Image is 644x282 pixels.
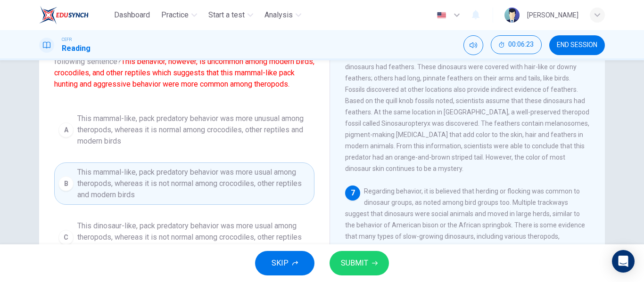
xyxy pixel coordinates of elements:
[161,9,189,21] span: Practice
[39,6,110,24] a: EduSynch logo
[255,251,314,275] button: SKIP
[557,41,597,49] span: END SESSION
[264,9,293,21] span: Analysis
[54,109,314,151] button: AThis mammal-like, pack predatory behavior was more unusual among theropods, whereas it is normal...
[54,162,314,205] button: BThis mammal-like, pack predatory behavior was more usual among theropods, whereas it is not norm...
[208,9,245,21] span: Start a test
[508,41,534,48] span: 00:06:23
[54,45,314,90] span: Which of the sentences below best expresses the essential information in the following sentence?
[110,7,154,24] button: Dashboard
[491,35,542,54] button: 00:06:23
[157,7,201,24] button: Practice
[345,185,360,201] div: 7
[62,36,72,43] span: CEFR
[77,220,310,254] span: This dinosaur-like, pack predatory behavior was more usual among theropods, whereas it is not nor...
[341,257,368,270] span: SUBMIT
[77,113,310,147] span: This mammal-like, pack predatory behavior was more unusual among theropods, whereas it is normal ...
[77,167,310,201] span: This mammal-like, pack predatory behavior was more usual among theropods, whereas it is not norma...
[114,9,150,21] span: Dashboard
[491,35,542,55] div: Hide
[54,216,314,258] button: CThis dinosaur-like, pack predatory behavior was more usual among theropods, whereas it is not no...
[549,35,605,55] button: END SESSION
[612,250,635,273] div: Open Intercom Messenger
[58,176,74,191] div: B
[463,35,483,55] div: Mute
[330,251,389,275] button: SUBMIT
[205,7,257,24] button: Start a test
[58,122,74,137] div: A
[54,57,314,89] font: This behavior, however, is uncommon among modern birds, crocodiles, and other reptiles which sugg...
[527,9,578,21] div: [PERSON_NAME]
[62,43,91,54] h1: Reading
[58,230,74,245] div: C
[272,257,289,270] span: SKIP
[261,7,305,24] button: Analysis
[436,12,447,19] img: en
[504,8,520,23] img: Profile picture
[39,6,89,24] img: EduSynch logo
